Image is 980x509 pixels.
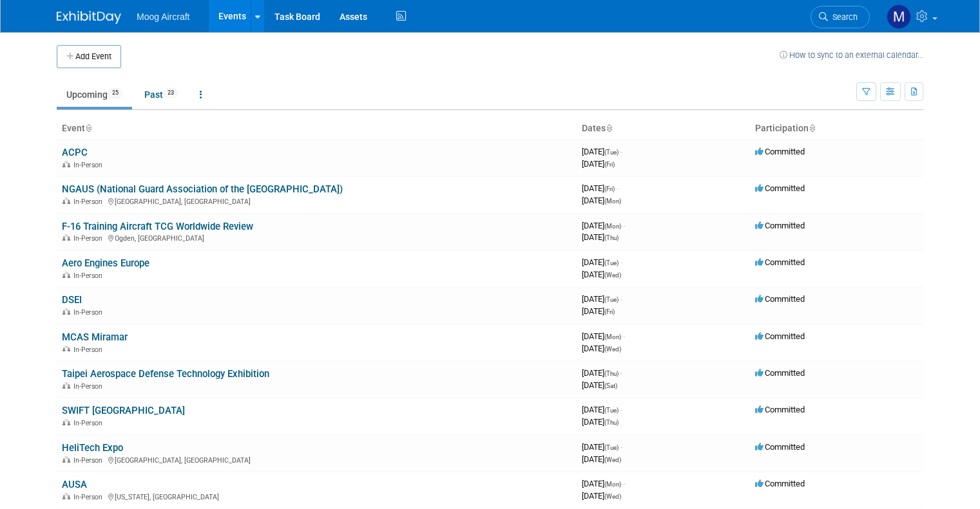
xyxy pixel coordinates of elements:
[73,234,106,243] span: In-Person
[620,147,622,156] span: -
[62,147,88,158] a: ACPC
[604,161,615,168] span: (Fri)
[604,481,621,488] span: (Mon)
[73,419,106,427] span: In-Person
[73,161,106,169] span: In-Person
[582,442,622,452] span: [DATE]
[755,331,805,341] span: Committed
[604,493,621,500] span: (Wed)
[620,368,622,378] span: -
[73,493,106,501] span: In-Person
[62,419,70,425] img: In-Person Event
[750,118,923,140] th: Participation
[62,196,572,206] div: [GEOGRAPHIC_DATA], [GEOGRAPHIC_DATA]
[582,257,622,267] span: [DATE]
[582,183,619,193] span: [DATE]
[755,221,805,230] span: Committed
[62,183,343,195] a: NGAUS (National Guard Association of the [GEOGRAPHIC_DATA])
[62,198,70,204] img: In-Person Event
[73,272,106,280] span: In-Person
[623,479,625,488] span: -
[582,232,619,242] span: [DATE]
[582,221,625,230] span: [DATE]
[137,12,189,22] span: Moog Aircraft
[62,346,70,352] img: In-Person Event
[62,232,572,243] div: Ogden, [GEOGRAPHIC_DATA]
[620,294,622,304] span: -
[582,491,621,501] span: [DATE]
[62,234,70,241] img: In-Person Event
[582,417,619,427] span: [DATE]
[57,82,132,107] a: Upcoming25
[582,479,625,488] span: [DATE]
[164,88,178,98] span: 23
[604,370,619,377] span: (Thu)
[604,234,619,241] span: (Thu)
[582,405,622,414] span: [DATE]
[604,419,619,426] span: (Thu)
[582,344,621,353] span: [DATE]
[620,442,622,452] span: -
[73,346,106,354] span: In-Person
[755,442,805,452] span: Committed
[582,306,615,316] span: [DATE]
[604,198,621,205] span: (Mon)
[62,456,70,463] img: In-Person Event
[62,331,128,343] a: MCAS Miramar
[606,123,612,133] a: Sort by Start Date
[73,308,106,317] span: In-Person
[85,123,91,133] a: Sort by Event Name
[62,308,70,315] img: In-Person Event
[755,147,805,156] span: Committed
[604,382,617,389] span: (Sat)
[604,259,619,266] span: (Tue)
[828,12,858,22] span: Search
[809,123,815,133] a: Sort by Participation Type
[582,331,625,341] span: [DATE]
[57,11,121,24] img: ExhibitDay
[73,198,106,206] span: In-Person
[604,444,619,451] span: (Tue)
[62,272,70,278] img: In-Person Event
[780,50,923,60] a: How to sync to an external calendar...
[755,368,805,378] span: Committed
[62,405,185,416] a: SWIFT [GEOGRAPHIC_DATA]
[62,442,123,454] a: HeliTech Expo
[62,368,269,380] a: Taipei Aerospace Defense Technology Exhibition
[62,491,572,501] div: [US_STATE], [GEOGRAPHIC_DATA]
[62,454,572,465] div: [GEOGRAPHIC_DATA], [GEOGRAPHIC_DATA]
[620,257,622,267] span: -
[577,118,750,140] th: Dates
[73,456,106,465] span: In-Person
[62,257,149,269] a: Aero Engines Europe
[62,479,87,490] a: AUSA
[582,270,621,279] span: [DATE]
[604,296,619,303] span: (Tue)
[62,221,253,232] a: F-16 Training Aircraft TCG Worldwide Review
[62,382,70,389] img: In-Person Event
[582,159,615,169] span: [DATE]
[582,380,617,390] span: [DATE]
[62,294,82,306] a: DSEI
[57,118,577,140] th: Event
[604,308,615,315] span: (Fri)
[57,45,121,68] button: Add Event
[582,368,622,378] span: [DATE]
[62,493,70,499] img: In-Person Event
[604,272,621,279] span: (Wed)
[582,454,621,464] span: [DATE]
[755,294,805,304] span: Committed
[604,333,621,340] span: (Mon)
[108,88,122,98] span: 25
[604,185,615,192] span: (Fri)
[755,479,805,488] span: Committed
[623,221,625,230] span: -
[582,147,622,156] span: [DATE]
[755,257,805,267] span: Committed
[582,196,621,205] span: [DATE]
[617,183,619,193] span: -
[755,183,805,193] span: Committed
[604,456,621,463] span: (Wed)
[811,6,870,28] a: Search
[623,331,625,341] span: -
